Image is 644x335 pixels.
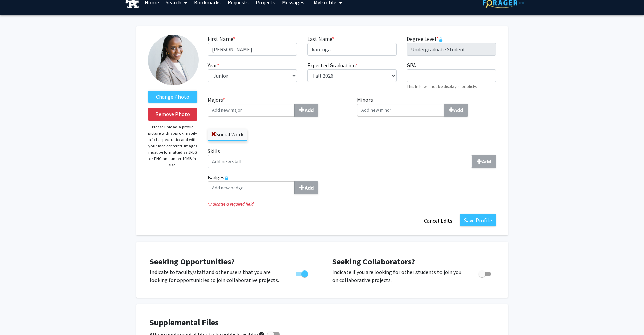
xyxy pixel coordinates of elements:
div: Toggle [293,268,312,278]
button: Skills [472,155,496,168]
span: Seeking Opportunities? [150,256,235,267]
label: Majors [208,96,347,117]
button: Save Profile [460,214,496,226]
input: MinorsAdd [357,104,444,117]
svg: This information is provided and automatically updated by the University of Kentucky and is not e... [439,37,443,42]
label: GPA [407,61,416,69]
label: ChangeProfile Picture [148,91,198,103]
label: First Name [208,35,235,43]
button: Minors [444,104,468,117]
h4: Supplemental Files [150,318,495,328]
label: Degree Level [407,35,443,43]
input: Majors*Add [208,104,295,117]
input: BadgesAdd [208,181,295,194]
p: Indicate if you are looking for other students to join you on collaborative projects. [332,268,466,284]
button: Cancel Edits [420,214,457,227]
input: SkillsAdd [208,155,472,168]
i: Indicates a required field [208,201,496,207]
div: Toggle [476,268,495,278]
button: Badges [294,181,318,194]
p: Please upload a profile picture with approximately a 1:1 aspect ratio and with your face centered... [148,124,198,168]
small: This field will not be displayed publicly. [407,84,477,89]
p: Indicate to faculty/staff and other users that you are looking for opportunities to join collabor... [150,268,283,284]
label: Year [208,61,219,69]
img: Profile Picture [148,35,199,85]
b: Add [305,107,314,113]
span: Seeking Collaborators? [332,256,415,267]
button: Remove Photo [148,108,198,121]
label: Last Name [307,35,334,43]
label: Minors [357,96,496,117]
iframe: Chat [5,305,29,330]
b: Add [305,184,314,191]
b: Add [454,107,463,113]
label: Social Work [208,129,247,140]
b: Add [482,158,491,165]
label: Skills [208,147,496,168]
label: Badges [208,173,496,194]
button: Majors* [294,104,318,117]
label: Expected Graduation [307,61,358,69]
